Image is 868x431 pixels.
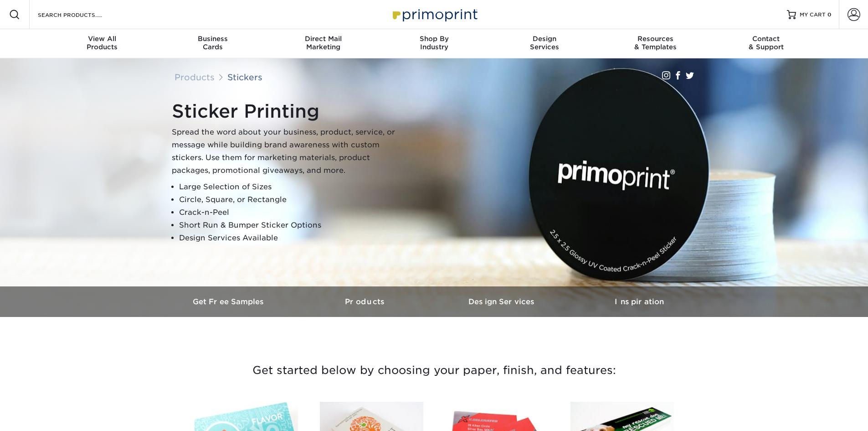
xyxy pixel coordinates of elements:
[179,193,400,206] li: Circle, Square, or Rectangle
[711,29,822,58] a: Contact& Support
[571,286,708,317] a: Inspiration
[379,35,489,43] span: Shop By
[600,35,711,43] span: Resources
[827,11,832,18] span: 0
[47,35,158,51] div: Products
[168,350,701,391] h3: Get started below by choosing your paper, finish, and features:
[489,35,600,43] span: Design
[379,35,489,51] div: Industry
[711,35,822,43] span: Contact
[179,181,400,193] li: Large Selection of Sizes
[179,232,400,244] li: Design Services Available
[489,29,600,58] a: DesignServices
[298,297,434,306] h3: Products
[389,5,480,24] img: Primoprint
[157,29,268,58] a: BusinessCards
[161,286,298,317] a: Get Free Samples
[434,286,571,317] a: Design Services
[298,286,434,317] a: Products
[157,35,268,43] span: Business
[161,297,298,306] h3: Get Free Samples
[800,11,826,19] span: MY CART
[489,35,600,51] div: Services
[434,297,571,306] h3: Design Services
[47,29,158,58] a: View AllProducts
[379,29,489,58] a: Shop ByIndustry
[47,35,158,43] span: View All
[268,35,379,43] span: Direct Mail
[227,72,262,82] a: Stickers
[268,35,379,51] div: Marketing
[175,72,215,82] a: Products
[172,100,400,122] h1: Sticker Printing
[179,206,400,219] li: Crack-n-Peel
[157,35,268,51] div: Cards
[179,219,400,232] li: Short Run & Bumper Sticker Options
[172,126,400,177] p: Spread the word about your business, product, service, or message while building brand awareness ...
[37,9,126,20] input: SEARCH PRODUCTS.....
[268,29,379,58] a: Direct MailMarketing
[711,35,822,51] div: & Support
[571,297,708,306] h3: Inspiration
[600,29,711,58] a: Resources& Templates
[600,35,711,51] div: & Templates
